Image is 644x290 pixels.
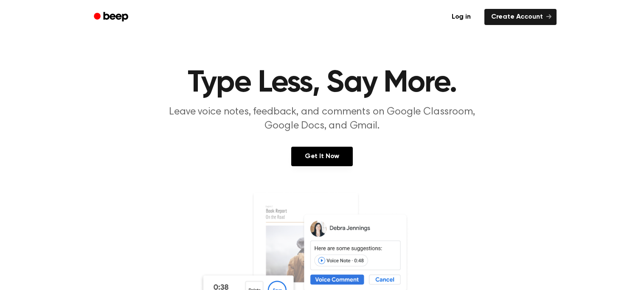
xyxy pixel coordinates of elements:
[291,147,353,166] a: Get It Now
[159,105,485,133] p: Leave voice notes, feedback, and comments on Google Classroom, Google Docs, and Gmail.
[484,9,557,25] a: Create Account
[443,7,479,27] a: Log in
[105,68,540,98] h1: Type Less, Say More.
[88,9,136,25] a: Beep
